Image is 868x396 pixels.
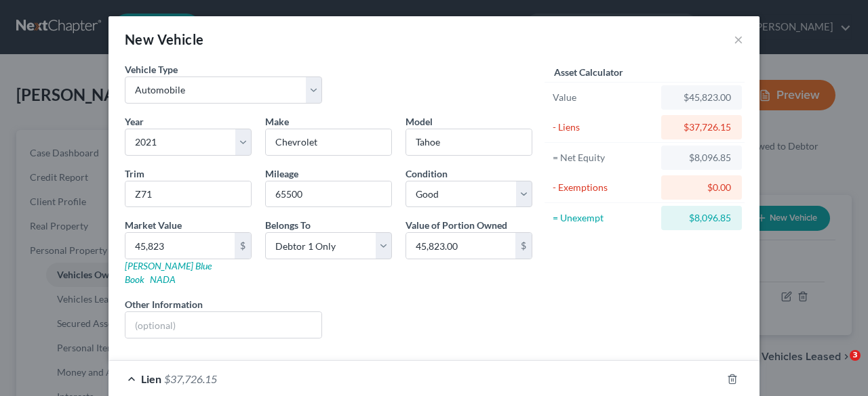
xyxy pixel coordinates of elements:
label: Model [406,114,433,129]
iframe: Intercom live chat [822,350,854,382]
div: $ [235,233,251,259]
input: ex. Altima [406,129,532,155]
input: (optional) [125,312,321,338]
span: Belongs To [265,219,311,231]
span: Make [265,116,289,127]
label: Year [125,114,144,129]
div: $0.00 [672,181,731,194]
div: Value [553,91,655,104]
div: New Vehicle [125,30,203,49]
label: Mileage [265,167,298,181]
label: Value of Portion Owned [406,218,507,232]
span: Lien [141,372,161,385]
div: $ [515,233,532,259]
label: Condition [406,167,448,181]
a: NADA [150,273,176,285]
div: = Unexempt [553,211,655,225]
label: Market Value [125,218,182,232]
label: Other Information [125,297,203,311]
input: 0.00 [125,233,235,259]
div: $37,726.15 [672,120,731,134]
span: $37,726.15 [164,372,217,385]
label: Vehicle Type [125,62,178,76]
input: -- [266,181,391,207]
label: Asset Calculator [554,65,623,79]
div: $45,823.00 [672,91,731,104]
span: 3 [850,350,861,361]
label: Trim [125,167,144,181]
input: ex. Nissan [266,129,391,155]
input: 0.00 [406,233,515,259]
input: ex. LS, LT, etc [125,181,251,207]
a: [PERSON_NAME] Blue Book [125,260,212,285]
div: = Net Equity [553,151,655,164]
div: $8,096.85 [672,211,731,225]
div: - Liens [553,120,655,134]
button: × [734,31,743,47]
div: $8,096.85 [672,151,731,164]
div: - Exemptions [553,181,655,194]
